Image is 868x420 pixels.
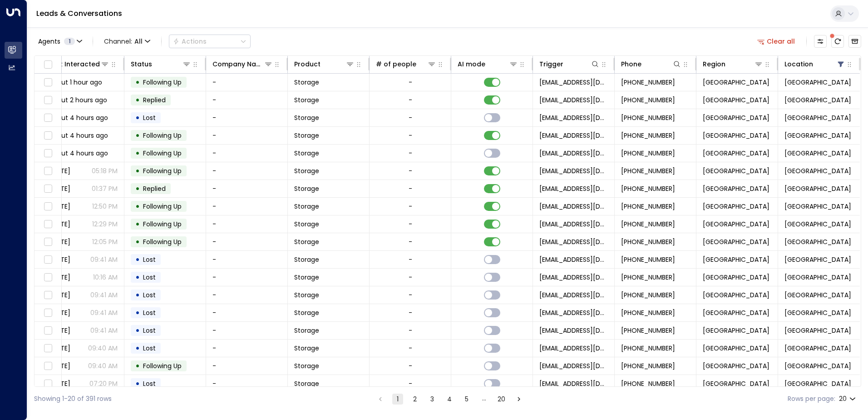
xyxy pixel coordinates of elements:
[294,149,319,158] span: Storage
[92,220,118,229] p: 12:29 PM
[143,344,156,353] span: Lost
[90,326,118,335] p: 09:41 AM
[784,290,851,300] span: Space Station Hall Green
[409,379,412,388] div: -
[135,163,140,179] div: •
[784,78,851,87] span: Space Station Hall Green
[64,38,75,45] span: 1
[703,290,769,300] span: Birmingham
[49,113,108,122] span: about 4 hours ago
[294,166,319,175] span: Storage
[848,35,861,48] button: Archived Leads
[42,183,54,195] span: Toggle select row
[42,378,54,390] span: Toggle select row
[49,131,108,140] span: about 4 hours ago
[206,340,288,357] td: -
[409,255,412,264] div: -
[376,59,416,70] div: # of people
[621,255,675,264] span: +447500693619
[621,326,675,335] span: +447795428603
[206,145,288,162] td: -
[839,392,858,405] div: 20
[42,165,54,177] span: Toggle select row
[784,149,851,158] span: Space Station Hall Green
[478,394,489,405] div: …
[458,59,485,70] div: AI mode
[135,216,140,232] div: •
[135,376,140,391] div: •
[135,110,140,125] div: •
[539,308,608,317] span: leads@space-station.co.uk
[42,219,54,230] span: Toggle select row
[294,361,319,370] span: Storage
[206,322,288,339] td: -
[143,113,156,122] span: Lost
[703,273,769,282] span: Birmingham
[49,78,102,87] span: about 1 hour ago
[206,375,288,392] td: -
[539,202,608,211] span: leads@space-station.co.uk
[135,92,140,108] div: •
[754,35,799,48] button: Clear all
[621,149,675,158] span: +447785535324
[539,255,608,264] span: leads@space-station.co.uk
[539,290,608,300] span: leads@space-station.co.uk
[621,308,675,317] span: +447473167884
[703,344,769,353] span: Birmingham
[100,35,154,48] button: Channel:All
[539,131,608,140] span: leads@space-station.co.uk
[34,35,85,48] button: Agents1
[92,184,118,193] p: 01:37 PM
[42,148,54,159] span: Toggle select row
[135,323,140,338] div: •
[539,113,608,122] span: leads@space-station.co.uk
[784,113,851,122] span: Space Station Hall Green
[621,361,675,370] span: +447463211161
[409,95,412,105] div: -
[409,202,412,211] div: -
[409,166,412,175] div: -
[703,95,769,105] span: Birmingham
[206,91,288,109] td: -
[539,326,608,335] span: leads@space-station.co.uk
[621,273,675,282] span: +447500693619
[294,326,319,335] span: Storage
[539,95,608,105] span: leads@space-station.co.uk
[42,95,54,106] span: Toggle select row
[143,95,166,105] span: Replied
[539,59,563,70] div: Trigger
[788,394,835,404] label: Rows per page:
[409,220,412,229] div: -
[294,78,319,87] span: Storage
[135,145,140,161] div: •
[703,255,769,264] span: Birmingham
[90,290,118,300] p: 09:41 AM
[294,131,319,140] span: Storage
[206,109,288,126] td: -
[42,307,54,319] span: Toggle select row
[49,149,108,158] span: about 4 hours ago
[135,181,140,196] div: •
[703,361,769,370] span: Birmingham
[143,202,182,211] span: Following Up
[814,35,827,48] button: Customize
[409,344,412,353] div: -
[42,343,54,354] span: Toggle select row
[143,184,166,193] span: Replied
[409,290,412,300] div: -
[135,270,140,285] div: •
[621,113,675,122] span: +447875540897
[42,254,54,265] span: Toggle select row
[294,113,319,122] span: Storage
[784,220,851,229] span: Space Station Hall Green
[621,78,675,87] span: +447342387937
[458,59,518,70] div: AI mode
[409,78,412,87] div: -
[409,237,412,246] div: -
[294,290,319,300] span: Storage
[539,220,608,229] span: leads@space-station.co.uk
[703,326,769,335] span: Birmingham
[294,59,321,70] div: Product
[42,112,54,124] span: Toggle select row
[784,344,851,353] span: Space Station Hall Green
